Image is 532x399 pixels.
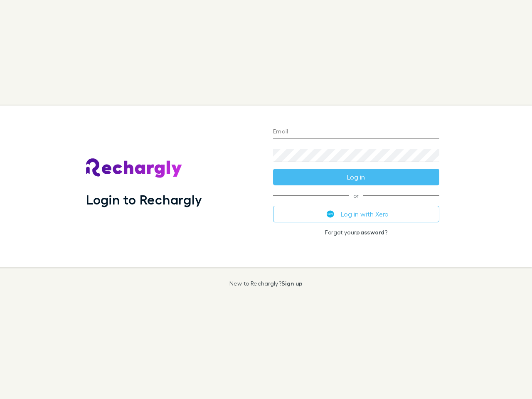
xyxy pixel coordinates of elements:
button: Log in [273,169,439,185]
a: password [356,229,384,236]
button: Log in with Xero [273,206,439,222]
a: Sign up [281,280,303,287]
span: or [273,195,439,196]
img: Xero's logo [327,210,334,218]
p: New to Rechargly? [229,280,303,287]
p: Forgot your ? [273,229,439,236]
img: Rechargly's Logo [86,158,182,178]
h1: Login to Rechargly [86,192,202,207]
